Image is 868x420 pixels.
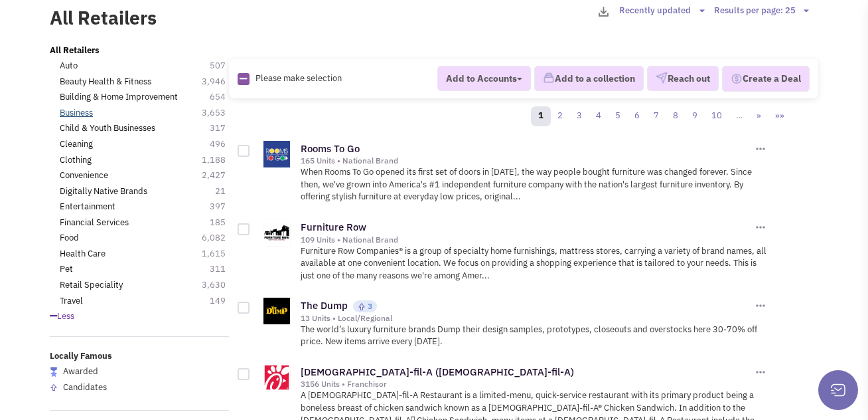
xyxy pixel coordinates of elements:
img: locallyfamous-largeicon.png [50,367,58,377]
span: 397 [210,201,239,213]
img: download-2-24.png [599,7,609,17]
a: All Retailers [50,45,100,57]
a: »» [768,106,792,126]
label: Locally Famous [50,350,229,363]
a: 4 [589,106,609,126]
a: » [749,106,768,126]
img: icon-collection-lavender.png [543,72,555,84]
button: Create a Deal [722,66,810,92]
a: Furniture Row [301,221,366,233]
a: Pet [60,263,73,276]
span: 6,082 [202,232,239,245]
div: 109 Units • National Brand [301,235,752,245]
span: 3,653 [202,107,239,120]
span: 3,630 [202,279,239,292]
a: The Dump [301,299,348,312]
div: 13 Units • Local/Regional [301,313,752,324]
a: Auto [60,60,78,72]
div: 3156 Units • Franchisor [301,379,752,389]
img: Rectangle.png [238,73,250,85]
span: Less [50,310,74,322]
button: Add to Accounts [437,66,531,91]
a: Digitally Native Brands [60,185,147,198]
a: 5 [608,106,628,126]
a: … [729,106,750,126]
a: Clothing [60,154,92,167]
img: Deal-Dollar.png [731,72,743,86]
a: [DEMOGRAPHIC_DATA]-fil-A ([DEMOGRAPHIC_DATA]-fil-A) [301,366,574,378]
span: 1,188 [202,154,239,167]
a: Business [60,107,93,120]
a: 10 [704,106,729,126]
a: Travel [60,295,83,308]
a: 8 [666,106,686,126]
button: Add to a collection [534,66,644,91]
span: Candidates [63,381,107,393]
span: 3 [368,301,372,311]
div: 165 Units • National Brand [301,156,752,166]
button: Reach out [647,66,719,91]
p: Furniture Row Companies® is a group of specialty home furnishings, mattress stores, carrying a va... [301,245,767,282]
a: Child & Youth Businesses [60,122,155,135]
span: 507 [210,60,239,72]
span: 21 [215,185,239,198]
span: 149 [210,295,239,308]
a: Health Care [60,248,106,261]
a: Cleaning [60,138,93,151]
img: VectorPaper_Plane.png [656,72,668,84]
label: All Retailers [50,5,360,31]
img: locallyfamous-upvote.png [50,383,58,391]
a: Financial Services [60,217,129,229]
a: Convenience [60,169,108,182]
a: 7 [646,106,666,126]
img: locallyfamous-upvote.png [358,302,366,311]
a: Beauty Health & Fitness [60,76,151,88]
a: 3 [569,106,589,126]
a: Retail Speciality [60,279,123,292]
span: Please make selection [255,72,342,84]
span: 185 [210,217,239,229]
a: Entertainment [60,201,115,213]
b: All Retailers [50,45,100,56]
a: 1 [531,106,551,126]
span: 2,427 [202,169,239,182]
a: 9 [685,106,705,126]
a: 2 [550,106,570,126]
span: Awarded [63,366,98,377]
a: Rooms To Go [301,142,360,155]
a: 6 [627,106,647,126]
span: 654 [210,91,239,104]
span: 1,615 [202,248,239,261]
p: When Rooms To Go opened its first set of doors in [DATE], the way people bought furniture was cha... [301,166,767,203]
span: 496 [210,138,239,151]
a: Building & Home Improvement [60,91,178,104]
p: The world’s luxury furniture brands Dump their design samples, prototypes, closeouts and overstoc... [301,324,767,348]
span: 317 [210,122,239,135]
span: 3,946 [202,76,239,88]
span: 311 [210,263,239,276]
a: Food [60,232,79,245]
